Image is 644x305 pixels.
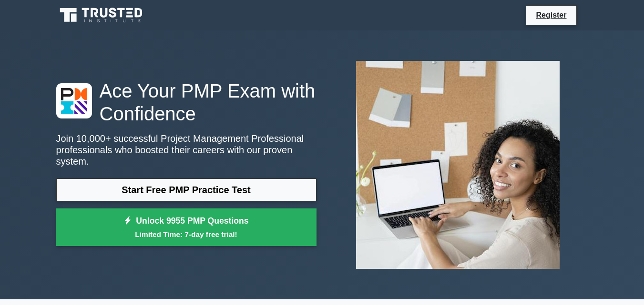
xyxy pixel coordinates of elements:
[56,178,317,201] a: Start Free PMP Practice Test
[56,79,317,125] h1: Ace Your PMP Exam with Confidence
[68,229,305,240] small: Limited Time: 7-day free trial!
[56,208,317,246] a: Unlock 9955 PMP QuestionsLimited Time: 7-day free trial!
[530,9,572,21] a: Register
[56,133,317,167] p: Join 10,000+ successful Project Management Professional professionals who boosted their careers w...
